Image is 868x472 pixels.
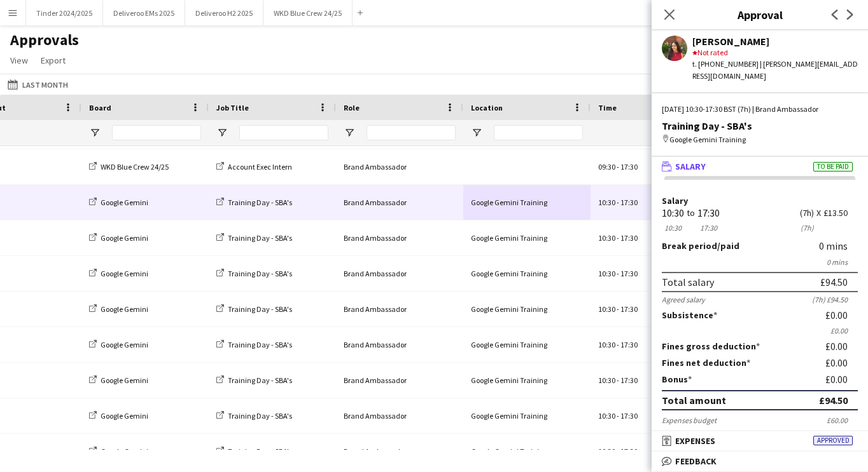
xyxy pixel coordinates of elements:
[598,162,615,172] span: 09:30
[216,411,292,421] a: Training Day - SBA's
[336,327,463,362] div: Brand Ambassador
[662,134,858,145] div: Google Gemini Training
[36,52,71,69] a: Export
[89,198,148,207] a: Google Gemini
[228,447,292,456] span: Training Day - SBA's
[662,394,726,407] div: Total amount
[662,196,858,206] label: Salary
[800,223,814,233] div: 7h
[662,240,717,252] span: Break period
[216,162,292,172] a: Account Exec Intern
[336,434,463,469] div: Brand Ambassador
[598,411,615,421] span: 10:30
[825,374,858,385] div: £0.00
[825,341,858,352] div: £0.00
[5,77,71,92] button: Last Month
[216,447,292,456] a: Training Day - SBA's
[662,104,858,115] div: [DATE] 10:30-17:30 BST (7h) | Brand Ambassador
[228,162,292,172] span: Account Exec Intern
[216,375,292,385] a: Training Day - SBA's
[617,447,619,456] span: -
[89,103,111,112] span: Board
[89,233,148,243] a: Google Gemini
[239,125,328,140] input: Job Title Filter Input
[675,435,715,447] span: Expenses
[103,1,185,25] button: Deliveroo EMs 2025
[662,208,684,218] div: 10:30
[101,340,148,349] span: Google Gemini
[41,55,66,66] span: Export
[216,103,249,112] span: Job Title
[336,363,463,398] div: Brand Ambassador
[598,233,615,243] span: 10:30
[598,447,615,456] span: 10:30
[471,103,503,112] span: Location
[662,326,858,335] div: £0.00
[89,127,101,138] button: Open Filter Menu
[823,208,858,218] div: £13.50
[598,304,615,314] span: 10:30
[617,233,619,243] span: -
[620,269,638,278] span: 17:30
[662,415,717,425] div: Expenses budget
[336,398,463,433] div: Brand Ambassador
[89,269,148,278] a: Google Gemini
[662,341,760,352] label: Fines gross deduction
[662,240,739,252] label: /paid
[620,162,638,172] span: 17:30
[336,220,463,255] div: Brand Ambassador
[662,223,684,233] div: 10:30
[336,149,463,184] div: Brand Ambassador
[652,452,868,471] mat-expansion-panel-header: Feedback
[620,411,638,421] span: 17:30
[692,58,858,81] div: t. [PHONE_NUMBER] | [PERSON_NAME][EMAIL_ADDRESS][DOMAIN_NAME]
[216,198,292,207] a: Training Day - SBA's
[827,415,858,425] div: £60.00
[816,208,821,218] div: X
[617,304,619,314] span: -
[598,340,615,349] span: 10:30
[820,276,848,288] div: £94.50
[216,233,292,243] a: Training Day - SBA's
[89,375,148,385] a: Google Gemini
[662,374,692,385] label: Bonus
[812,295,858,304] div: (7h) £94.50
[598,375,615,385] span: 10:30
[819,240,858,252] div: 0 mins
[652,431,868,450] mat-expansion-panel-header: ExpensesApproved
[494,125,583,140] input: Location Filter Input
[825,357,858,368] div: £0.00
[228,269,292,278] span: Training Day - SBA's
[620,447,638,456] span: 17:30
[185,1,263,25] button: Deliveroo H2 2025
[216,340,292,349] a: Training Day - SBA's
[697,208,720,218] div: 17:30
[692,36,858,47] div: [PERSON_NAME]
[617,269,619,278] span: -
[617,162,619,172] span: -
[101,411,148,421] span: Google Gemini
[101,447,148,456] span: Google Gemini
[101,269,148,278] span: Google Gemini
[228,233,292,243] span: Training Day - SBA's
[463,398,591,433] div: Google Gemini Training
[617,340,619,349] span: -
[228,198,292,207] span: Training Day - SBA's
[598,269,615,278] span: 10:30
[89,340,148,349] a: Google Gemini
[620,304,638,314] span: 17:30
[344,127,355,138] button: Open Filter Menu
[675,161,706,172] span: Salary
[463,220,591,255] div: Google Gemini Training
[825,309,858,321] div: £0.00
[662,357,750,368] label: Fines net deduction
[813,436,853,445] span: Approved
[652,157,868,176] mat-expansion-panel-header: SalaryTo be paid
[620,340,638,349] span: 17:30
[101,162,169,172] span: WKD Blue Crew 24/25
[697,223,720,233] div: 17:30
[463,363,591,398] div: Google Gemini Training
[620,198,638,207] span: 17:30
[620,375,638,385] span: 17:30
[26,1,103,25] button: Tinder 2024/2025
